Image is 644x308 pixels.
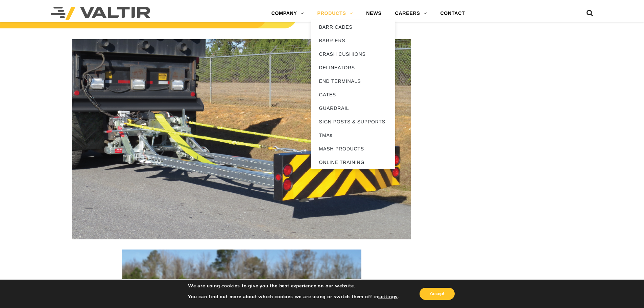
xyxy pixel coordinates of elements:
[311,156,395,169] a: ONLINE TRAINING
[311,74,395,88] a: END TERMINALS
[311,34,395,47] a: BARRIERS
[311,47,395,61] a: CRASH CUSHIONS
[188,283,399,289] p: We are using cookies to give you the best experience on our website.
[378,294,398,300] button: settings
[311,7,360,20] a: PRODUCTS
[311,101,395,115] a: GUARDRAIL
[433,7,472,20] a: CONTACT
[188,294,399,300] p: You can find out more about which cookies we are using or switch them off in .
[51,7,150,20] img: Valtir
[311,128,395,142] a: TMAs
[311,115,395,128] a: SIGN POSTS & SUPPORTS
[311,20,395,34] a: BARRICADES
[359,7,388,20] a: NEWS
[311,88,395,101] a: GATES
[265,7,311,20] a: COMPANY
[311,61,395,74] a: DELINEATORS
[388,7,434,20] a: CAREERS
[420,288,455,300] button: Accept
[311,142,395,156] a: MASH PRODUCTS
